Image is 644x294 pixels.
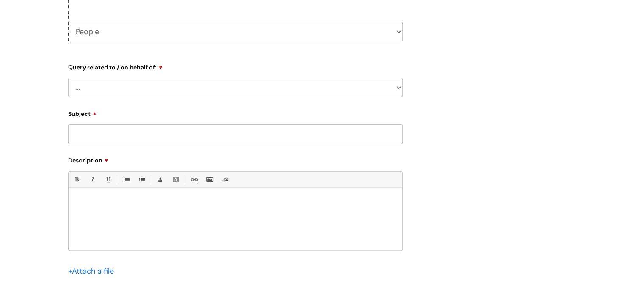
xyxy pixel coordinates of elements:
label: Query related to / on behalf of: [68,61,403,71]
a: Font Color [155,174,165,185]
a: • Unordered List (Ctrl-Shift-7) [121,174,131,185]
a: Bold (Ctrl-B) [71,174,82,185]
a: Underline(Ctrl-U) [102,174,113,185]
a: Remove formatting (Ctrl-\) [220,174,230,185]
label: Description [68,154,403,164]
a: Back Color [170,174,181,185]
a: Link [188,174,199,185]
a: 1. Ordered List (Ctrl-Shift-8) [136,174,147,185]
div: Attach a file [68,264,119,278]
a: Insert Image... [204,174,215,185]
a: Italic (Ctrl-I) [87,174,97,185]
label: Subject [68,107,403,118]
